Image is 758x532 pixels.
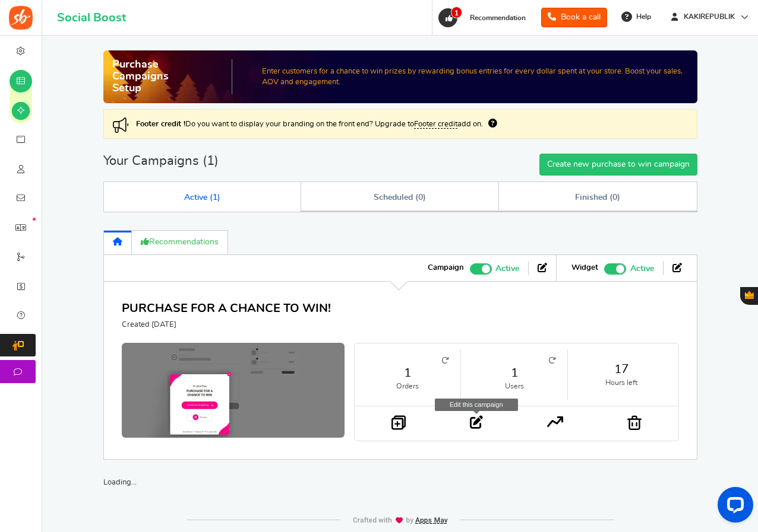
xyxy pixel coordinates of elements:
strong: Campaign [428,263,464,273]
a: PURCHASE FOR A CHANCE TO WIN! [122,302,331,314]
span: KAKIREPUBLIK [679,12,740,22]
h2: Purchase Campaigns Setup [112,59,233,94]
h1: Social Boost [57,11,126,24]
p: Enter customers for a chance to win prizes by rewarding bonus entries for every dollar spent at y... [262,66,688,88]
span: 0 [612,193,617,202]
em: New [33,218,36,221]
span: 1 [451,7,462,18]
small: Hours left [580,378,663,388]
small: Users [473,381,555,391]
li: 17 [568,349,675,400]
button: Gratisfaction [740,287,758,305]
span: 1 [207,154,214,167]
a: Footer credit [414,120,457,129]
a: Help [617,7,657,26]
img: img-footer.webp [352,517,449,524]
div: Loading... [103,477,697,488]
span: Active [630,262,654,275]
span: 1 [213,193,217,202]
a: 1 [473,364,555,381]
iframe: LiveChat chat widget [708,482,758,532]
div: Edit this campaign [435,399,518,411]
strong: Footer credit ! [136,120,185,128]
span: Active ( ) [184,193,220,202]
a: 1 Recommendation [437,8,532,27]
span: Gratisfaction [745,291,754,299]
li: Widget activated [563,261,663,275]
small: Orders [367,381,449,391]
a: Recommendations [132,230,228,254]
span: Scheduled ( ) [374,193,425,202]
span: Active [495,262,519,275]
span: 0 [418,193,423,202]
h2: Your Campaigns ( ) [103,155,219,167]
span: Recommendation [470,14,526,21]
a: Book a call [541,8,607,27]
a: 1 [367,364,449,381]
img: Social Boost [9,6,33,30]
a: Create new purchase to win campaign [539,154,697,176]
strong: Widget [571,263,598,273]
span: Help [633,12,651,22]
span: Finished ( ) [575,193,620,202]
p: Created [DATE] [122,320,331,330]
div: Do you want to display your branding on the front end? Upgrade to add on. [103,109,697,139]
